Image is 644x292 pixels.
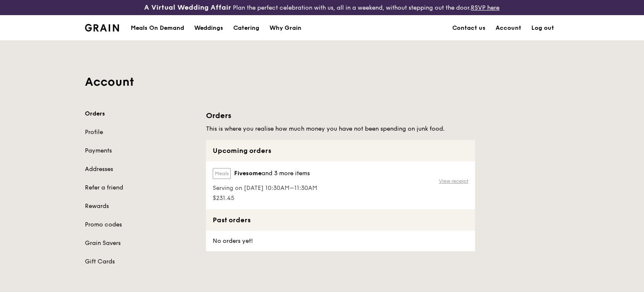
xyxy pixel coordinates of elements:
a: Refer a friend [85,184,196,192]
span: Serving on [DATE] 10:30AM–11:30AM [213,184,317,192]
div: Weddings [194,16,223,41]
a: Grain Savers [85,239,196,247]
a: Gift Cards [85,258,196,266]
h3: A Virtual Wedding Affair [144,3,231,12]
div: Plan the perfect celebration with us, all in a weekend, without stepping out the door. [107,3,536,12]
a: Catering [228,16,264,41]
a: Weddings [189,16,228,41]
a: GrainGrain [85,15,119,40]
a: Orders [85,110,196,118]
img: Grain [85,24,119,32]
div: Past orders [206,209,475,231]
a: Contact us [447,16,491,41]
div: No orders yet! [206,231,258,251]
label: Meals [213,168,231,179]
span: and 3 more items [261,170,310,177]
div: Meals On Demand [131,16,184,41]
a: Account [491,16,526,41]
a: Log out [526,16,559,41]
a: Rewards [85,202,196,210]
a: Addresses [85,165,196,174]
a: RSVP here [471,4,499,11]
a: Profile [85,128,196,137]
div: Upcoming orders [206,140,475,161]
h1: Account [85,74,559,89]
div: Catering [233,16,259,41]
div: Why Grain [269,16,301,41]
a: Why Grain [264,16,306,41]
h1: Orders [206,110,475,121]
span: Fivesome [234,169,261,178]
span: $231.45 [213,194,317,203]
a: Payments [85,147,196,155]
a: Promo codes [85,221,196,229]
a: View receipt [439,178,468,184]
h5: This is where you realise how much money you have not been spending on junk food. [206,125,475,133]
